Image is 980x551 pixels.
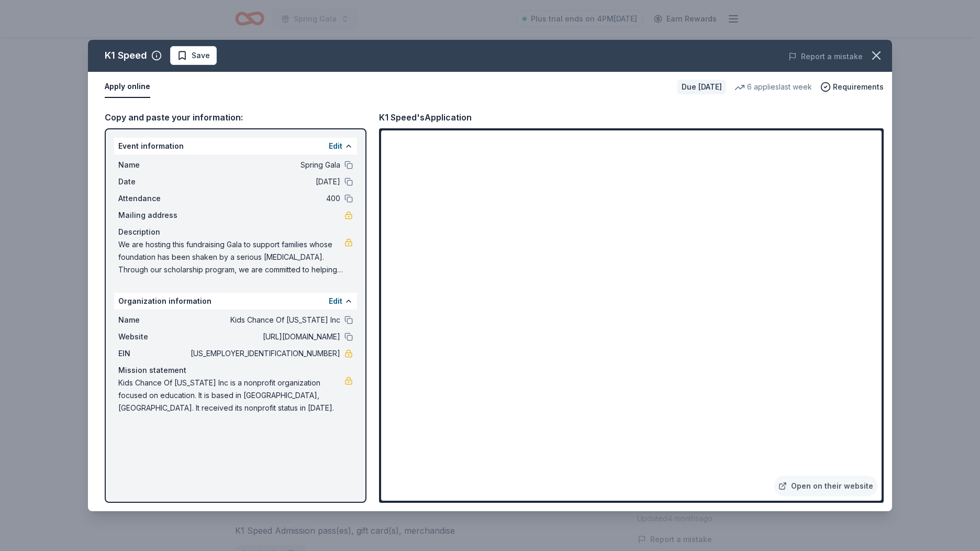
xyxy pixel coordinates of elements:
span: Kids Chance Of [US_STATE] Inc is a nonprofit organization focused on education. It is based in [G... [118,377,344,414]
span: [URL][DOMAIN_NAME] [188,330,340,343]
span: Name [118,314,188,326]
span: [US_EMPLOYER_IDENTIFICATION_NUMBER] [188,347,340,360]
div: 6 applies last week [734,81,812,93]
div: K1 Speed [105,47,147,64]
span: We are hosting this fundraising Gala to support families whose foundation has been shaken by a se... [118,238,344,276]
span: [DATE] [188,175,340,188]
span: Save [192,49,210,62]
span: Name [118,159,188,171]
span: Website [118,330,188,343]
span: Attendance [118,192,188,205]
button: Edit [329,140,342,152]
span: EIN [118,347,188,360]
div: Copy and paste your information: [105,111,366,124]
span: 400 [188,192,340,205]
button: Apply online [105,76,150,98]
span: Date [118,175,188,188]
a: Open on their website [774,476,877,497]
div: Due [DATE] [677,80,726,94]
button: Save [170,46,217,65]
span: Kids Chance Of [US_STATE] Inc [188,314,340,326]
span: Requirements [833,81,884,93]
div: Mission statement [118,364,353,377]
button: Edit [329,295,342,307]
button: Requirements [820,81,884,93]
div: Description [118,226,353,238]
button: Report a mistake [788,50,863,63]
span: Mailing address [118,209,188,222]
div: Organization information [114,293,357,310]
span: Spring Gala [188,159,340,171]
div: K1 Speed's Application [379,111,472,124]
div: Event information [114,138,357,155]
